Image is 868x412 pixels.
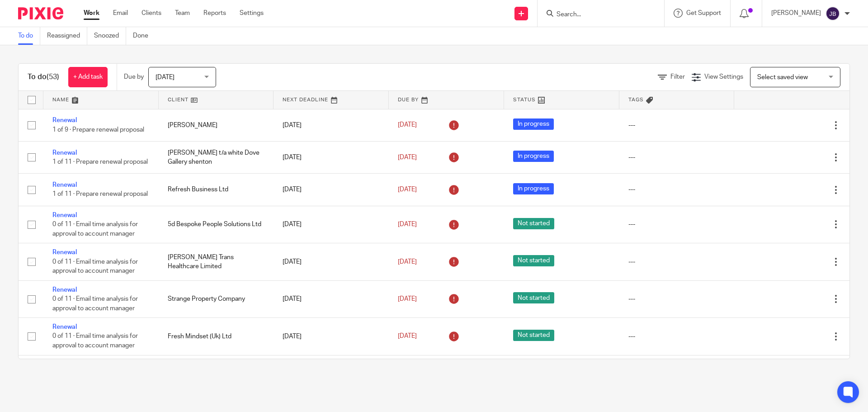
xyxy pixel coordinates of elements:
[47,73,59,81] span: (53)
[771,9,821,18] p: [PERSON_NAME]
[156,74,175,81] span: [DATE]
[513,118,554,130] span: In progress
[274,318,389,355] td: [DATE]
[513,183,554,194] span: In progress
[18,7,63,19] img: Pixie
[274,280,389,317] td: [DATE]
[686,10,721,16] span: Get Support
[52,296,138,312] span: 0 of 11 · Email time analysis for approval to account manager
[628,185,726,194] div: ---
[52,159,148,165] span: 1 of 11 · Prepare renewal proposal
[52,333,138,349] span: 0 of 11 · Email time analysis for approval to account manager
[274,206,389,243] td: [DATE]
[159,355,274,392] td: The F Word Ltd
[133,27,155,45] a: Done
[513,330,554,341] span: Not started
[398,154,417,161] span: [DATE]
[159,109,274,141] td: [PERSON_NAME]
[757,74,808,81] span: Select saved view
[159,141,274,173] td: [PERSON_NAME] t/a white Dove Gallery shenton
[274,355,389,392] td: [DATE]
[513,255,554,266] span: Not started
[398,333,417,340] span: [DATE]
[274,141,389,173] td: [DATE]
[52,127,144,133] span: 1 of 9 · Prepare renewal proposal
[274,243,389,280] td: [DATE]
[68,67,108,87] a: + Add task
[142,9,161,18] a: Clients
[826,6,840,21] img: svg%3E
[52,287,77,293] a: Renewal
[513,218,554,229] span: Not started
[159,318,274,355] td: Fresh Mindset (Uk) Ltd
[628,332,726,341] div: ---
[513,292,554,303] span: Not started
[274,174,389,206] td: [DATE]
[628,153,726,162] div: ---
[398,122,417,128] span: [DATE]
[704,74,743,80] span: View Settings
[175,9,190,18] a: Team
[124,72,144,81] p: Due by
[670,74,685,80] span: Filter
[513,151,554,162] span: In progress
[52,150,77,156] a: Renewal
[52,191,148,198] span: 1 of 11 · Prepare renewal proposal
[203,9,226,18] a: Reports
[159,280,274,317] td: Strange Property Company
[18,27,40,45] a: To do
[52,182,77,188] a: Renewal
[398,296,417,302] span: [DATE]
[94,27,126,45] a: Snoozed
[159,174,274,206] td: Refresh Business Ltd
[84,9,99,18] a: Work
[52,324,77,330] a: Renewal
[28,72,59,82] h1: To do
[628,257,726,266] div: ---
[628,121,726,130] div: ---
[398,259,417,265] span: [DATE]
[52,117,77,123] a: Renewal
[556,11,637,19] input: Search
[159,206,274,243] td: 5d Bespoke People Solutions Ltd
[628,97,644,102] span: Tags
[274,109,389,141] td: [DATE]
[628,220,726,229] div: ---
[628,294,726,303] div: ---
[52,259,138,275] span: 0 of 11 · Email time analysis for approval to account manager
[240,9,264,18] a: Settings
[159,243,274,280] td: [PERSON_NAME] Trans Healthcare Limited
[52,221,138,237] span: 0 of 11 · Email time analysis for approval to account manager
[52,212,77,218] a: Renewal
[52,249,77,256] a: Renewal
[47,27,87,45] a: Reassigned
[398,221,417,227] span: [DATE]
[398,186,417,193] span: [DATE]
[113,9,128,18] a: Email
